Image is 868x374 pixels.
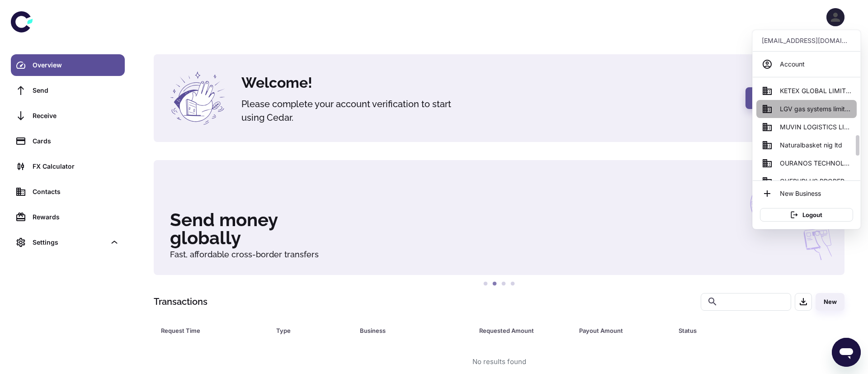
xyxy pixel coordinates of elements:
[756,55,857,73] a: Account
[832,338,861,367] iframe: Button to launch messaging window
[762,36,851,46] p: [EMAIL_ADDRESS][DOMAIN_NAME]
[760,208,853,222] button: Logout
[780,176,851,186] span: OVERHPLUS PROPERTIES LIMITED
[780,122,851,132] span: MUVIN LOGISTICS LIMITED
[780,104,851,114] span: LGV gas systems limited
[780,140,842,150] span: Naturalbasket nig ltd
[780,86,851,96] span: KETEX GLOBAL LIMITED
[756,185,857,203] li: New Business
[780,158,851,168] span: OURANOS TECHNOLOGIES LIMITED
